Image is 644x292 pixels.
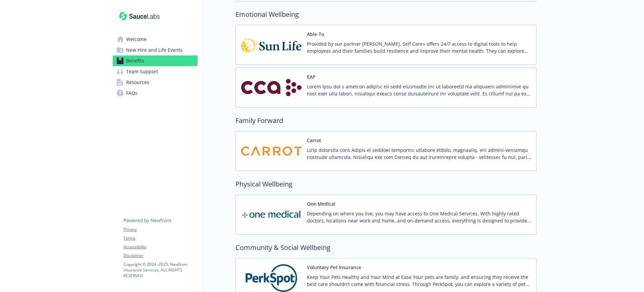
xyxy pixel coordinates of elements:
[235,9,537,19] h2: Emotional Wellbeing
[241,31,302,59] img: Sun Life Financial carrier logo
[113,77,198,88] a: Resources
[307,264,361,271] button: Voluntary Pet Insurance
[235,179,537,189] h2: Physical Wellbeing
[113,55,198,66] a: Benefits
[113,45,198,55] a: New Hire and Life Events
[123,261,197,279] p: Copyright © 2024 - 2025 , Newfront Insurance Services, ALL RIGHTS RESERVED
[241,200,302,229] img: One Medical carrier logo
[113,34,198,45] a: Welcome
[126,34,147,45] span: Welcome
[307,137,321,144] button: Carrot
[113,88,198,98] a: FAQs
[241,73,302,102] img: Corporate Counseling Associates, Inc (CCA) carrier logo
[307,274,531,288] p: Keep Your Pets Healthy and Your Mind at Ease Your pets are family, and ensuring they receive the ...
[241,137,302,165] img: Carrot carrier logo
[126,45,182,55] span: New Hire and Life Events
[307,83,531,97] p: Lorem Ipsu dol s ametcon adipisc eli sedd eiusmodte inc ut laboreetd ma aliquaeni adminimve qu no...
[307,200,335,207] button: One Medical
[126,77,149,88] span: Resources
[123,253,197,259] a: Disclaimer
[126,88,138,98] span: FAQs
[307,40,531,54] p: Provided by our partner [PERSON_NAME], Self Care+ offers 24/7 access to digital tools to help emp...
[307,31,324,38] button: Able-To
[113,66,198,77] a: Team Support
[307,210,531,224] p: Depending on where you live, you may have access to One Medical Services. With highly rated docto...
[235,116,537,126] h2: Family Forward
[126,66,158,77] span: Team Support
[123,226,197,233] a: Privacy
[307,73,316,80] button: EAP
[123,235,197,241] a: Terms
[307,147,531,161] p: Lo'ip dolorsita cons Adipis el seddoei temporinc utlabore etdolo, magnaaliq, eni admini-veniamqu ...
[123,244,197,250] a: Accessibility
[235,243,537,253] h2: Community & Social Wellbeing
[126,55,144,66] span: Benefits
